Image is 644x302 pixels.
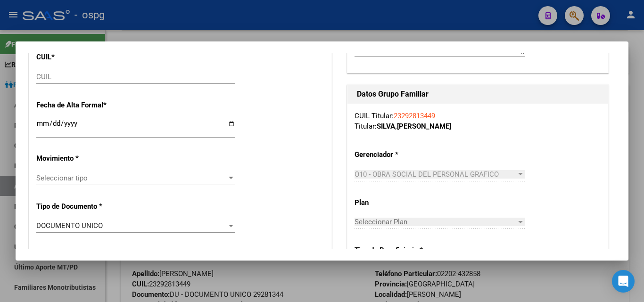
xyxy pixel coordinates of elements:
p: Plan [355,197,429,208]
span: DOCUMENTO UNICO [36,221,103,230]
div: Open Intercom Messenger [612,270,635,293]
a: 23292813449 [394,112,435,120]
h1: Datos Grupo Familiar [357,89,599,100]
p: Fecha de Alta Formal [36,100,123,111]
span: Seleccionar tipo [36,174,227,182]
p: Nro Documento [36,249,123,260]
p: Movimiento * [36,153,123,164]
span: O10 - OBRA SOCIAL DEL PERSONAL GRAFICO [355,170,499,179]
p: Gerenciador * [355,149,429,160]
p: Tipo de Beneficiario * [355,245,429,256]
strong: SILVA [PERSON_NAME] [377,122,451,131]
p: CUIL [36,52,123,63]
p: Tipo de Documento * [36,201,123,212]
span: , [395,122,397,131]
span: Seleccionar Plan [355,218,516,226]
div: CUIL Titular: Titular: [355,111,601,132]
